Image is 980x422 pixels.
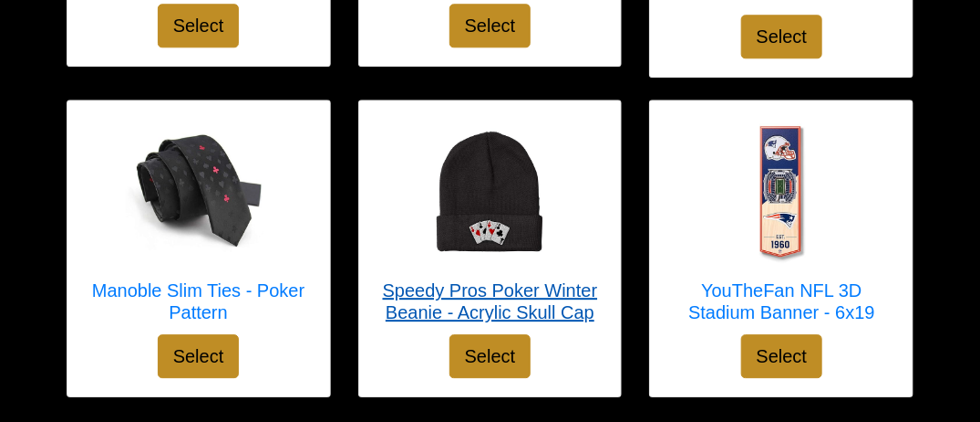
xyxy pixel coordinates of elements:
[708,119,854,265] img: YouTheFan NFL 3D Stadium Banner - 6x19
[377,280,603,323] h5: Speedy Pros Poker Winter Beanie - Acrylic Skull Cap
[668,119,894,334] a: YouTheFan NFL 3D Stadium Banner - 6x19 YouTheFan NFL 3D Stadium Banner - 6x19
[741,15,823,58] button: Select
[449,334,531,378] button: Select
[158,334,240,378] button: Select
[126,119,272,265] img: Manoble Slim Ties - Poker Pattern
[449,4,531,47] button: Select
[668,280,894,323] h5: YouTheFan NFL 3D Stadium Banner - 6x19
[377,119,603,334] a: Speedy Pros Poker Winter Beanie - Acrylic Skull Cap Speedy Pros Poker Winter Beanie - Acrylic Sku...
[741,334,823,378] button: Select
[86,119,312,334] a: Manoble Slim Ties - Poker Pattern Manoble Slim Ties - Poker Pattern
[86,280,312,323] h5: Manoble Slim Ties - Poker Pattern
[158,4,240,47] button: Select
[417,119,562,265] img: Speedy Pros Poker Winter Beanie - Acrylic Skull Cap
